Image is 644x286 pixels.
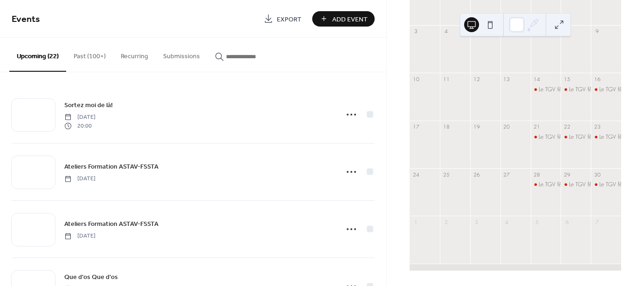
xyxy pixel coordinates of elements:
[594,28,601,35] div: 9
[534,171,541,178] div: 28
[563,171,570,178] div: 29
[503,218,510,225] div: 4
[412,123,419,130] div: 17
[412,28,419,35] div: 3
[503,75,510,82] div: 13
[64,272,118,282] span: Que d'os Que d'os
[312,11,375,27] button: Add Event
[64,272,118,282] a: Que d'os Que d'os
[443,123,450,130] div: 18
[443,218,450,225] div: 2
[561,86,591,94] div: Le TGV fête 40 ans et double la mise en scène
[64,218,158,229] a: Ateliers Formation ASTAV-FSSTA
[412,218,419,225] div: 1
[64,162,158,172] span: Ateliers Formation ASTAV-FSSTA
[594,75,601,82] div: 16
[113,38,156,71] button: Recurring
[591,86,621,94] div: Le TGV fête 40 ans et double la mise en scène
[594,171,601,178] div: 30
[66,38,113,71] button: Past (100+)
[591,181,621,189] div: Le TGV fête 40 ans et double la mise en scène
[64,161,158,172] a: Ateliers Formation ASTAV-FSSTA
[531,133,561,141] div: Le TGV fête 40 ans et double la mise en scène
[473,123,480,130] div: 19
[591,133,621,141] div: Le TGV fête 40 ans et double la mise en scène
[594,123,601,130] div: 23
[531,181,561,189] div: Le TGV fête 40 ans et double la mise en scène
[503,171,510,178] div: 27
[443,171,450,178] div: 25
[412,75,419,82] div: 10
[332,14,368,24] span: Add Event
[64,232,96,240] span: [DATE]
[531,86,561,94] div: Le TGV fête 40 ans et double la mise en scène
[412,171,419,178] div: 24
[257,11,308,27] a: Export
[473,75,480,82] div: 12
[64,175,96,183] span: [DATE]
[64,101,113,110] span: Sortez moi de là!
[594,218,601,225] div: 7
[64,219,158,229] span: Ateliers Formation ASTAV-FSSTA
[277,14,301,24] span: Export
[534,218,541,225] div: 5
[473,171,480,178] div: 26
[443,75,450,82] div: 11
[534,75,541,82] div: 14
[64,100,113,110] a: Sortez moi de là!
[64,113,96,122] span: [DATE]
[561,181,591,189] div: Le TGV fête 40 ans et double la mise en scène
[534,123,541,130] div: 21
[503,123,510,130] div: 20
[473,218,480,225] div: 3
[563,123,570,130] div: 22
[156,38,207,71] button: Submissions
[9,38,66,72] button: Upcoming (22)
[561,133,591,141] div: Le TGV fête 40 ans et double la mise en scène
[443,28,450,35] div: 4
[12,10,40,28] span: Events
[64,122,96,130] span: 20:00
[563,218,570,225] div: 6
[563,75,570,82] div: 15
